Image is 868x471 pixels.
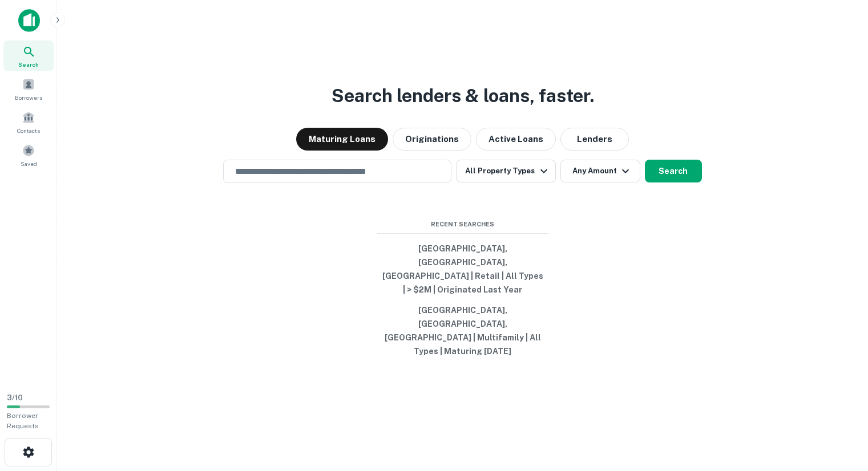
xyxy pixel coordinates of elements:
[560,128,629,151] button: Lenders
[7,393,23,402] span: 3 / 10
[15,93,42,102] span: Borrowers
[377,238,548,300] button: [GEOGRAPHIC_DATA], [GEOGRAPHIC_DATA], [GEOGRAPHIC_DATA] | Retail | All Types | > $2M | Originated...
[332,82,594,109] h3: Search lenders & loans, faster.
[456,160,555,182] button: All Property Types
[811,380,868,435] iframe: Chat Widget
[645,160,702,182] button: Search
[377,220,548,229] span: Recent Searches
[21,159,37,168] span: Saved
[476,128,556,151] button: Active Loans
[3,74,54,104] a: Borrowers
[3,107,54,137] a: Contacts
[18,60,39,69] span: Search
[3,140,54,170] a: Saved
[296,128,388,151] button: Maturing Loans
[18,9,40,32] img: capitalize-icon.png
[17,126,40,135] span: Contacts
[377,300,548,362] button: [GEOGRAPHIC_DATA], [GEOGRAPHIC_DATA], [GEOGRAPHIC_DATA] | Multifamily | All Types | Maturing [DATE]
[3,40,54,71] a: Search
[560,160,640,182] button: Any Amount
[393,128,471,151] button: Originations
[7,412,39,430] span: Borrower Requests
